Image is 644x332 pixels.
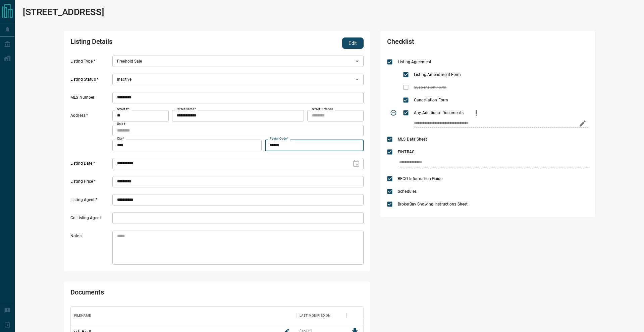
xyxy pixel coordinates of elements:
[70,288,246,300] h2: Documents
[396,201,469,207] span: BrokerBay Showing Instructions Sheet
[70,37,246,49] h2: Listing Details
[74,306,91,325] div: Filename
[117,122,125,126] label: Unit #
[577,118,588,129] button: edit
[70,59,111,67] label: Listing Type
[387,37,508,49] h2: Checklist
[70,179,111,187] label: Listing Price
[300,306,330,325] div: Last Modified On
[312,107,333,111] label: Street Direction
[70,161,111,169] label: Listing Date
[70,215,111,224] label: Co Listing Agent
[70,233,111,265] label: Notes
[396,136,429,142] span: MLS Data Sheet
[177,107,196,111] label: Street Name
[396,188,418,194] span: Schedules
[396,149,416,155] span: FINTRAC
[412,110,465,116] span: Any Additional Documents
[71,306,296,325] div: Filename
[70,95,111,103] label: MLS Number
[387,106,400,119] span: Toggle Applicable
[471,106,482,119] button: priority
[70,197,111,206] label: Listing Agent
[412,97,450,103] span: Cancellation Form
[270,137,288,141] label: Postal Code
[414,119,574,128] input: checklist input
[399,158,574,167] input: checklist input
[412,72,463,78] span: Listing Amendment Form
[112,56,364,67] div: Freehold Sale
[117,107,129,111] label: Street #
[342,37,364,49] button: Edit
[396,176,444,182] span: RECO Information Guide
[117,137,124,141] label: City
[23,7,104,17] h1: [STREET_ADDRESS]
[112,74,364,85] div: Inactive
[70,77,111,85] label: Listing Status
[296,306,346,325] div: Last Modified On
[396,59,433,65] span: Listing Agreement
[412,84,448,90] span: Suspension Form
[70,113,111,151] label: Address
